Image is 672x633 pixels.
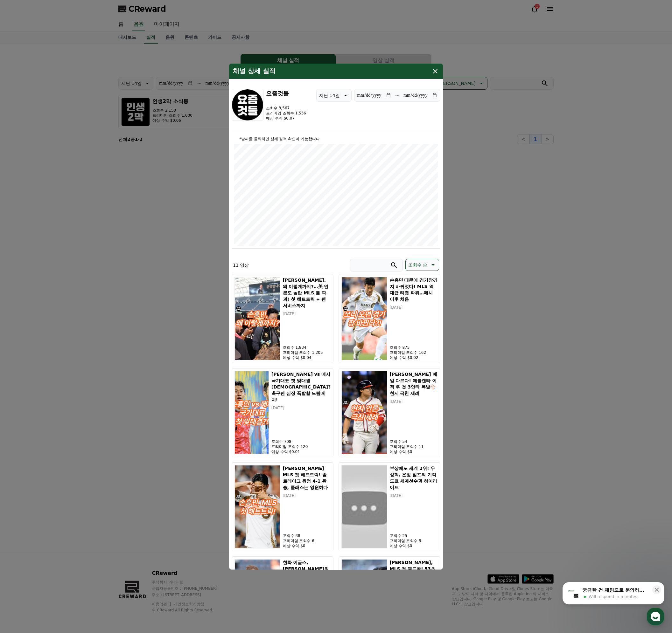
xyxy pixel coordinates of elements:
button: 손흥민, 왜 이렇게까지?…美 언론도 놀란 MLS 틀 파괴! 첫 해트트릭 + 팬 서비스까지 [PERSON_NAME], 왜 이렇게까지?…美 언론도 놀란 MLS 틀 파괴! 첫 해트... [232,274,333,363]
p: 예상 수익 $0 [390,543,437,548]
p: 예상 수익 $0 [283,543,331,548]
a: Settings [82,202,122,217]
a: Home [2,202,42,217]
p: 프리미엄 조회수 9 [390,538,437,543]
img: 손흥민 때문에 경기장까지 바뀌었다! MLS 역대급 티켓 파워…메시 이후 처음 [341,277,387,360]
img: 손흥민, 왜 이렇게까지?…美 언론도 놀란 MLS 틀 파괴! 첫 해트트릭 + 팬 서비스까지 [234,277,280,360]
h5: 한화 이글스, [PERSON_NAME]의 8[PERSON_NAME] 돌입! 폰세 17연승 도전🔥 LG 추격전 본격 시작 [283,559,331,597]
img: 부상에도 세계 2위! 우상혁, 은빛 점프의 기적 도쿄 세계선수권 하이라이트 [341,465,387,548]
p: [DATE] [283,311,331,316]
img: 김하성 매일 다르다! 애틀랜타 이적 후 첫 3안타 폭발⚾ 현지 극찬 세례 [341,371,387,454]
button: 손흥민 vs 메시 국가대표 첫 맞대결 성사? 축구팬 심장 폭발할 드림매치! [PERSON_NAME] vs 메시 국가대표 첫 맞대결 [DEMOGRAPHIC_DATA]? 축구팬 ... [232,368,333,457]
p: 예상 수익 $0.02 [390,355,437,360]
p: 조회수 708 [271,439,331,444]
h5: [PERSON_NAME], MLS 첫 필드골! 53초 만에 선제골🔥 부앙가 해트트릭까지 [390,559,437,584]
p: 프리미엄 조회수 6 [283,538,331,543]
button: 김하성 매일 다르다! 애틀랜타 이적 후 첫 3안타 폭발⚾ 현지 극찬 세례 [PERSON_NAME] 매일 다르다! 애틀랜타 이적 후 첫 3안타 폭발⚾ 현지 극찬 세례 [DATE... [339,368,440,457]
p: 11 영상 [233,262,249,268]
button: 조회수 순 [405,258,439,271]
p: 프리미엄 조회수 120 [271,444,331,449]
p: [DATE] [390,493,437,498]
a: Messages [42,202,82,217]
p: *날짜를 클릭하면 상세 실적 확인이 가능합니다 [234,136,438,141]
p: [DATE] [271,405,331,410]
img: 손흥민 MLS 첫 해트트릭! 솔트레이크 원정 4-1 완승, 클래스는 영원하다 [234,465,280,548]
h3: 요즘것들 [266,89,306,98]
p: 예상 수익 $0.07 [266,115,306,120]
button: 손흥민 때문에 경기장까지 바뀌었다! MLS 역대급 티켓 파워…메시 이후 처음 손흥민 때문에 경기장까지 바뀌었다! MLS 역대급 티켓 파워…메시 이후 처음 [DATE] 조회수 ... [339,274,440,363]
p: 예상 수익 $0.01 [271,449,331,454]
h5: [PERSON_NAME] 매일 다르다! 애틀랜타 이적 후 첫 3안타 폭발⚾ 현지 극찬 세례 [390,371,437,396]
h5: 손흥민 때문에 경기장까지 바뀌었다! MLS 역대급 티켓 파워…메시 이후 처음 [390,277,437,302]
h4: 채널 상세 실적 [233,67,276,75]
h5: [PERSON_NAME], 왜 이렇게까지?…美 언론도 놀란 MLS 틀 파괴! 첫 해트트릭 + 팬 서비스까지 [283,277,331,308]
p: ~ [395,91,399,99]
p: [DATE] [390,399,437,404]
h5: [PERSON_NAME] MLS 첫 해트트릭! 솔트레이크 원정 4-1 완승, 클래스는 영원하다 [283,465,331,490]
button: 지난 14일 [316,89,351,101]
p: 예상 수익 $0 [390,449,437,454]
button: 손흥민 MLS 첫 해트트릭! 솔트레이크 원정 4-1 완승, 클래스는 영원하다 [PERSON_NAME] MLS 첫 해트트릭! 솔트레이크 원정 4-1 완승, 클래스는 영원하다 [... [232,462,333,551]
img: 요즘것들 [232,89,263,120]
p: 프리미엄 조회수 162 [390,350,437,355]
img: 손흥민 vs 메시 국가대표 첫 맞대결 성사? 축구팬 심장 폭발할 드림매치! [234,371,269,454]
p: 조회수 1,834 [283,345,331,350]
p: 프리미엄 조회수 11 [390,444,437,449]
span: Settings [94,211,110,216]
p: 조회수 순 [408,260,427,269]
p: 지난 14일 [319,91,339,100]
p: 프리미엄 조회수 1,536 [266,110,306,115]
p: 조회수 3,567 [266,105,306,110]
p: 조회수 38 [283,533,331,538]
h5: [PERSON_NAME] vs 메시 국가대표 첫 맞대결 [DEMOGRAPHIC_DATA]? 축구팬 심장 폭발할 드림매치! [271,371,331,403]
p: 조회수 54 [390,439,437,444]
span: Messages [53,211,72,217]
p: [DATE] [283,493,331,498]
button: 부상에도 세계 2위! 우상혁, 은빛 점프의 기적 도쿄 세계선수권 하이라이트 부상에도 세계 2위! 우상혁, 은빛 점프의 기적 도쿄 세계선수권 하이라이트 [DATE] 조회수 25... [339,462,440,551]
span: Home [16,211,27,216]
h5: 부상에도 세계 2위! 우상혁, 은빛 점프의 기적 도쿄 세계선수권 하이라이트 [390,465,437,490]
div: modal [229,63,443,570]
p: 예상 수익 $0.04 [283,355,331,360]
p: 프리미엄 조회수 1,205 [283,350,331,355]
p: 조회수 875 [390,345,437,350]
p: [DATE] [390,305,437,310]
p: 조회수 25 [390,533,437,538]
